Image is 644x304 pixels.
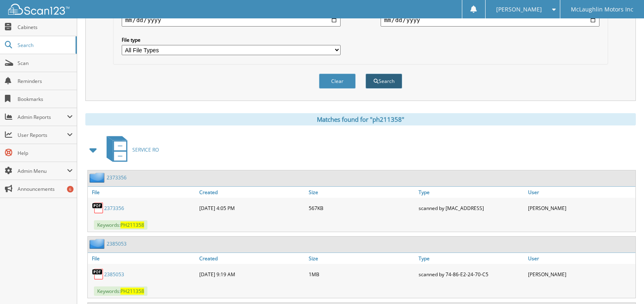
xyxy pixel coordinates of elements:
[526,200,635,216] div: [PERSON_NAME]
[571,7,633,12] span: McLaughlin Motors Inc
[122,36,340,43] label: File type
[319,74,356,89] button: Clear
[18,150,73,156] span: Help
[89,172,107,183] img: folder2.png
[88,187,197,198] a: File
[307,187,416,198] a: Size
[85,113,636,125] div: Matches found for "ph211358"
[92,202,104,214] img: PDF.png
[18,168,67,174] span: Admin Menu
[307,266,416,282] div: 1MB
[18,60,73,67] span: Scan
[89,239,107,249] img: folder2.png
[18,96,73,103] span: Bookmarks
[526,187,635,198] a: User
[307,200,416,216] div: 567KB
[496,7,542,12] span: [PERSON_NAME]
[18,78,73,85] span: Reminders
[18,186,73,192] span: Announcements
[104,271,124,278] a: 2385053
[94,286,147,296] span: Keywords:
[526,253,635,264] a: User
[102,134,159,166] a: SERVICE RO
[197,187,307,198] a: Created
[417,187,526,198] a: Type
[92,268,104,280] img: PDF.png
[18,42,71,49] span: Search
[18,24,73,31] span: Cabinets
[104,205,124,212] a: 2373356
[107,174,127,181] a: 2373356
[526,266,635,282] div: [PERSON_NAME]
[197,200,307,216] div: [DATE] 4:05 PM
[603,265,644,304] iframe: Chat Widget
[94,220,147,230] span: Keywords:
[365,74,402,89] button: Search
[18,114,67,121] span: Admin Reports
[381,13,599,27] input: end
[417,200,526,216] div: scanned by [MAC_ADDRESS]
[88,253,197,264] a: File
[107,240,127,247] a: 2385053
[8,4,69,15] img: scan123-logo-white.svg
[417,253,526,264] a: Type
[417,266,526,282] div: scanned by 74-86-E2-24-70-C5
[18,132,67,139] span: User Reports
[120,221,144,228] span: PH211358
[67,186,74,192] div: 6
[122,13,340,27] input: start
[197,266,307,282] div: [DATE] 9:19 AM
[307,253,416,264] a: Size
[120,288,144,295] span: PH211358
[197,253,307,264] a: Created
[132,146,159,153] span: SERVICE RO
